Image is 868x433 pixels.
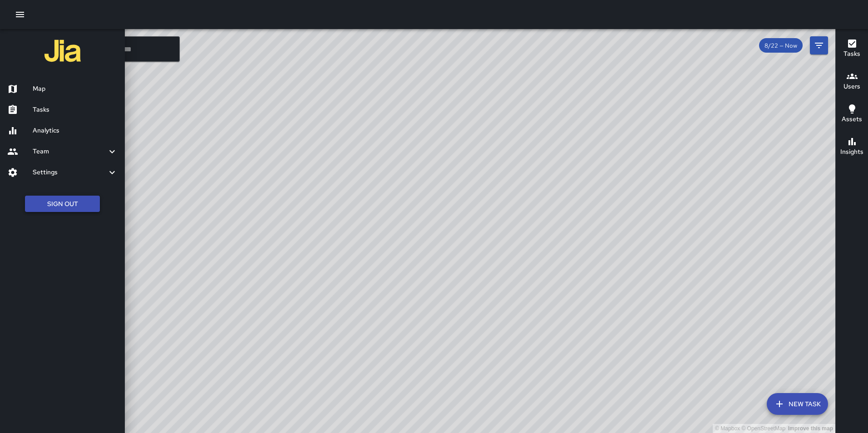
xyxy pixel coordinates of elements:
[33,167,107,177] h6: Settings
[842,114,862,124] h6: Assets
[33,126,118,136] h6: Analytics
[25,196,100,212] button: Sign Out
[33,84,118,94] h6: Map
[33,147,107,157] h6: Team
[843,49,860,59] h6: Tasks
[843,82,860,92] h6: Users
[840,147,863,157] h6: Insights
[44,33,81,69] img: jia-logo
[33,105,118,115] h6: Tasks
[767,393,828,415] button: New Task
